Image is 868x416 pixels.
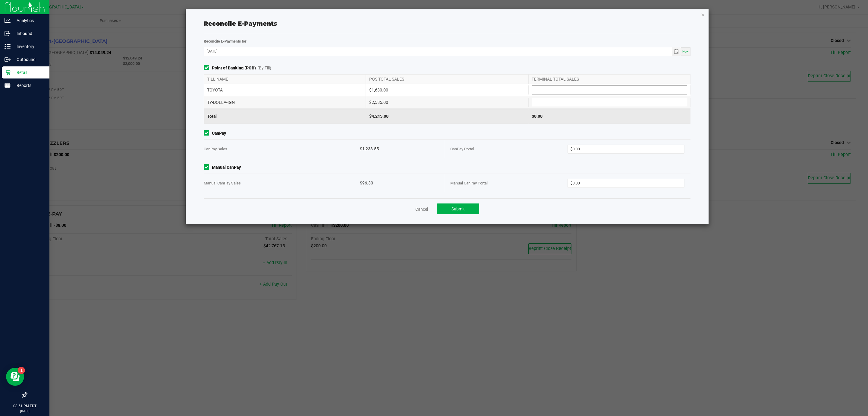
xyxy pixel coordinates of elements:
strong: CanPay [212,130,226,136]
span: Manual CanPay Sales [204,181,241,185]
div: $1,630.00 [366,84,528,96]
span: Submit [451,206,465,211]
inline-svg: Retail [5,69,11,75]
span: Now [682,50,689,53]
span: CanPay Sales [204,147,227,151]
div: $0.00 [528,109,690,124]
inline-svg: Inventory [5,43,11,50]
button: Submit [437,203,479,214]
inline-svg: Inbound [5,30,11,37]
div: $2,585.00 [366,96,528,108]
div: $4,215.00 [366,109,528,124]
p: [DATE] [3,409,47,413]
div: TOYOTA [204,84,366,96]
p: Inventory [11,43,47,50]
strong: Point of Banking (POB) [212,65,256,71]
iframe: Resource center unread badge [18,367,25,374]
form-toggle: Include in reconciliation [204,65,212,71]
inline-svg: Reports [5,82,11,88]
p: Retail [11,69,47,76]
div: TERMINAL TOTAL SALES [528,75,690,84]
p: 08:51 PM EDT [3,403,47,409]
p: Outbound [11,56,47,63]
iframe: Resource center [6,368,24,386]
inline-svg: Outbound [5,56,11,62]
span: CanPay Portal [450,147,474,151]
inline-svg: Analytics [5,18,11,24]
p: Reports [11,82,47,89]
input: Date [204,47,672,55]
p: Analytics [11,17,47,24]
div: TY-DOLLA-IGN [204,96,366,108]
strong: Reconcile E-Payments for [204,39,247,43]
form-toggle: Include in reconciliation [204,130,212,136]
div: $96.30 [360,174,438,192]
strong: Manual CanPay [212,164,241,171]
div: Reconcile E-Payments [204,19,690,28]
p: Inbound [11,30,47,37]
div: POS TOTAL SALES [366,75,528,84]
div: $1,233.55 [360,140,438,158]
span: Toggle calendar [672,47,681,56]
div: TILL NAME [204,75,366,84]
span: (By Till) [257,65,271,71]
div: Total [204,109,366,124]
a: Cancel [415,206,428,212]
span: Manual CanPay Portal [450,181,488,185]
form-toggle: Include in reconciliation [204,164,212,171]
